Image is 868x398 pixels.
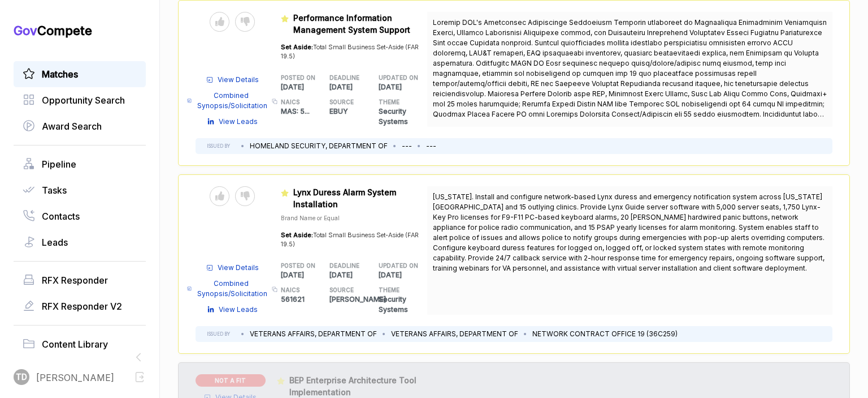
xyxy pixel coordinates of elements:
li: --- [426,141,436,151]
span: View Leads [219,305,258,315]
span: Brand Name or Equal [281,215,340,221]
li: NETWORK CONTRACT OFFICE 19 (36C259) [532,329,678,339]
span: BEP Enterprise Architecture Tool Implementation [289,375,416,397]
li: --- [402,141,412,151]
p: 561621 [281,294,330,305]
span: Gov [14,23,37,38]
li: VETERANS AFFAIRS, DEPARTMENT OF [250,329,377,339]
span: Loremip DOL's Ametconsec Adipiscinge Seddoeiusm Temporin utlaboreet do Magnaaliqua Enimadminim Ve... [433,18,827,129]
h5: THEME [379,286,410,294]
span: Opportunity Search [42,93,125,107]
span: View Details [218,263,259,273]
a: Contacts [23,209,137,223]
li: HOMELAND SECURITY, DEPARTMENT OF [250,141,388,151]
span: Combined Synopsis/Solicitation [196,91,268,111]
a: Leads [23,236,137,249]
p: [DATE] [281,82,330,92]
p: Security Systems [379,294,428,315]
h5: SOURCE [329,286,361,294]
span: TD [16,371,27,383]
a: Content Library [23,337,137,351]
span: Set Aside: [281,43,313,51]
p: [DATE] [329,82,379,92]
h5: SOURCE [329,98,361,106]
h5: UPDATED ON [379,262,410,270]
span: Set Aside: [281,231,313,239]
span: Content Library [42,337,108,351]
span: RFX Responder V2 [42,299,122,313]
span: Combined Synopsis/Solicitation [196,279,268,299]
span: Lynx Duress Alarm System Installation [293,187,396,209]
a: RFX Responder [23,273,137,287]
h5: ISSUED BY [207,143,230,149]
p: [DATE] [281,270,330,280]
h5: THEME [379,98,410,106]
a: RFX Responder V2 [23,299,137,313]
span: MAS: 5 ... [281,107,310,115]
a: Pipeline [23,157,137,171]
p: EBUY [329,106,379,117]
span: [PERSON_NAME] [36,371,114,384]
p: [DATE] [379,82,428,92]
li: VETERANS AFFAIRS, DEPARTMENT OF [391,329,518,339]
a: Tasks [23,183,137,197]
span: Pipeline [42,157,76,171]
h5: POSTED ON [281,262,312,270]
p: [DATE] [329,270,379,280]
p: [DATE] [379,270,428,280]
span: Tasks [42,183,67,197]
h5: DEADLINE [329,74,361,82]
h5: POSTED ON [281,74,312,82]
span: Matches [42,67,78,81]
a: Award Search [23,119,137,133]
span: RFX Responder [42,273,108,287]
span: [US_STATE]. Install and configure network-based Lynx duress and emergency notification system acr... [433,192,824,272]
span: Award Search [42,119,102,133]
span: View Leads [219,117,258,127]
a: Combined Synopsis/Solicitation [187,91,268,111]
h5: NAICS [281,98,312,106]
span: NOT A FIT [196,374,266,387]
a: Opportunity Search [23,93,137,107]
span: Total Small Business Set-Aside (FAR 19.5) [281,231,419,249]
span: Contacts [42,209,80,223]
span: Total Small Business Set-Aside (FAR 19.5) [281,43,419,61]
h5: ISSUED BY [207,331,230,337]
h1: Compete [14,23,146,38]
h5: DEADLINE [329,262,361,270]
p: Security Systems [379,106,428,127]
h5: NAICS [281,286,312,294]
span: Leads [42,236,68,249]
a: Matches [23,67,137,81]
a: Combined Synopsis/Solicitation [187,279,268,299]
p: [PERSON_NAME] [329,294,379,305]
span: View Details [218,75,259,85]
h5: UPDATED ON [379,74,410,82]
span: Performance Information Management System Support [293,13,410,35]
